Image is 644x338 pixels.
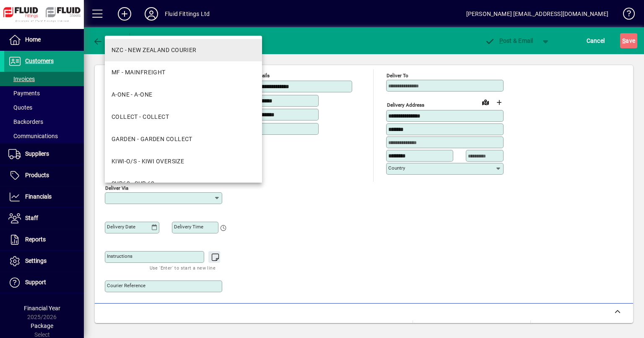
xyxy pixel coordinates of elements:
mat-option: A-ONE - A-ONE [105,84,262,106]
button: Back [91,33,123,48]
mat-label: Deliver via [105,185,128,191]
div: Fluid Fittings Ltd [165,7,210,21]
span: P [499,37,503,44]
span: Financials [25,193,52,200]
span: Backorders [8,118,43,125]
mat-option: SUB60 - SUB 60 [105,173,262,195]
span: Cancel [587,34,605,47]
a: Payments [4,86,84,100]
a: Staff [4,208,84,229]
div: SUB60 - SUB 60 [112,179,155,188]
mat-option: KIWI-O/S - KIWI OVERSIZE [105,150,262,173]
span: Payments [8,90,40,97]
span: Customers [25,58,54,64]
div: Customer Invoice [136,34,217,47]
mat-label: Delivery date [107,224,135,230]
button: Add [111,6,138,21]
a: Products [4,165,84,186]
button: Save [620,33,637,48]
button: Cancel [584,33,607,48]
mat-label: Courier Reference [107,283,145,288]
span: Invoices [8,76,35,82]
span: Back [93,37,121,44]
button: Profile [138,6,165,21]
a: View on map [479,95,492,109]
div: [PERSON_NAME] [EMAIL_ADDRESS][DOMAIN_NAME] [466,7,608,21]
span: S [622,37,626,44]
span: Support [25,279,46,286]
span: Products [25,172,49,178]
div: GARDEN - GARDEN COLLECT [112,135,192,144]
a: Settings [4,251,84,272]
a: Backorders [4,115,84,129]
span: Settings [25,257,47,264]
div: NZC - NEW ZEALAND COURIER [112,46,197,55]
div: MF - MAINFREIGHT [112,68,166,77]
a: Home [4,29,84,50]
span: Home [25,36,41,43]
mat-label: Instructions [107,253,132,259]
span: ost & Email [485,37,533,44]
a: Invoices [4,72,84,86]
span: Quotes [8,104,32,111]
a: Suppliers [4,144,84,165]
span: Communications [8,133,58,139]
a: Reports [4,229,84,250]
a: Knowledge Base [617,2,634,29]
mat-option: MF - MAINFREIGHT [105,61,262,84]
mat-option: COLLECT - COLLECT [105,106,262,128]
div: COLLECT - COLLECT [112,113,169,121]
div: KIWI-O/S - KIWI OVERSIZE [112,157,184,166]
div: A-ONE - A-ONE [112,90,153,99]
button: Choose address [492,96,506,109]
mat-label: Delivery time [174,224,203,230]
span: Suppliers [25,150,49,157]
a: Quotes [4,100,84,115]
a: Support [4,272,84,293]
span: Reports [25,236,46,243]
a: Communications [4,129,84,143]
button: Post & Email [480,33,538,48]
mat-label: Deliver To [387,73,408,79]
mat-label: Country [388,165,405,171]
mat-option: NZC - NEW ZEALAND COURIER [105,39,262,61]
span: Package [31,322,53,329]
span: Staff [25,215,38,221]
span: ave [622,34,635,47]
a: Financials [4,186,84,207]
app-page-header-button: Back [84,33,130,48]
mat-hint: Use 'Enter' to start a new line [150,263,216,272]
span: Financial Year [24,305,60,312]
mat-option: GARDEN - GARDEN COLLECT [105,128,262,150]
